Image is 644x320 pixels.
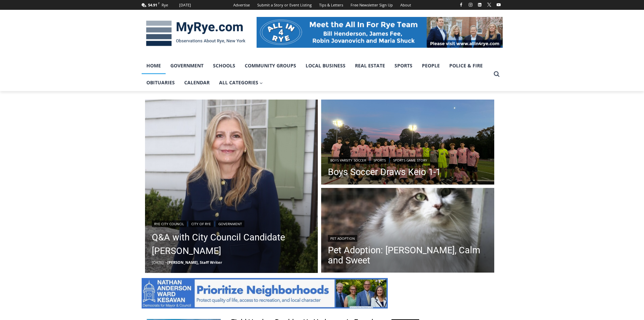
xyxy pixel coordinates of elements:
img: (PHOTO: City council candidate Maria Tufvesson Shuck.) [145,100,318,273]
a: Sports [371,157,388,164]
a: Government [166,57,208,74]
span: F [158,1,160,5]
a: Home [142,57,166,74]
img: All in for Rye [257,17,503,47]
a: Pet Adoption: [PERSON_NAME], Calm and Sweet [328,245,487,265]
a: Read More Pet Adoption: Mona, Calm and Sweet [321,188,494,275]
span: 54.91 [148,2,157,7]
a: All Categories [214,74,268,91]
a: City of Rye [189,220,213,227]
img: (PHOTO: The Rye Boys Soccer team from their match agains Keio Academy on September 30, 2025. Cred... [321,100,494,186]
div: | | [152,219,311,227]
a: Rye City Council [152,220,186,227]
a: Q&A with City Council Candidate [PERSON_NAME] [152,231,311,258]
div: | | [328,155,441,164]
a: YouTube [495,1,503,9]
img: [PHOTO: Mona. Contributed.] [321,188,494,275]
a: Pet Adoption [328,235,357,242]
a: Calendar [180,74,214,91]
a: Community Groups [240,57,301,74]
a: Schools [208,57,240,74]
a: Boys Varsity Soccer [328,157,368,164]
nav: Primary Navigation [142,57,491,91]
a: Read More Q&A with City Council Candidate Maria Tufvesson Shuck [145,100,318,273]
a: Real Estate [350,57,390,74]
a: Government [216,220,244,227]
img: MyRye.com [142,16,250,51]
a: Obituaries [142,74,180,91]
a: Police & Fire [445,57,487,74]
div: [DATE] [179,2,191,8]
a: People [417,57,445,74]
a: Read More Boys Soccer Draws Keio 1-1 [321,100,494,186]
time: [DATE] [152,260,164,265]
a: Facebook [457,1,465,9]
a: [PERSON_NAME], Staff Writer [167,260,222,265]
a: Sports [390,57,417,74]
a: Sports Game Story [391,157,430,164]
a: Instagram [467,1,475,9]
a: Linkedin [476,1,484,9]
a: Local Business [301,57,350,74]
a: Boys Soccer Draws Keio 1-1 [328,167,441,177]
span: All Categories [219,79,263,86]
div: Rye [162,2,168,8]
span: – [165,260,167,265]
a: X [485,1,493,9]
button: View Search Form [491,68,503,80]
